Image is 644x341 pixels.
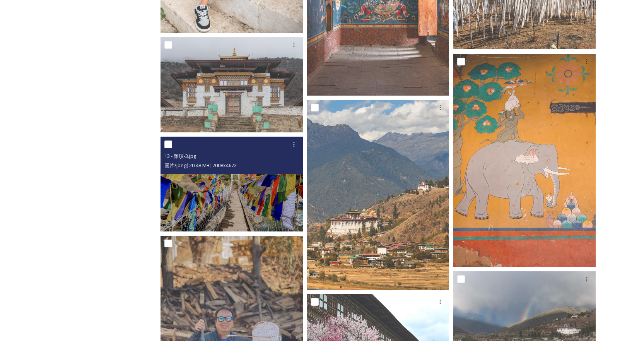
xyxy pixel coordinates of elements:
font: | [186,162,189,169]
img: Ben-Richards-Tourism-Bhutan-002.jpg [307,100,449,290]
font: | [210,162,212,169]
font: 圖片/jpeg [164,162,186,169]
img: Ben-Richards-Tourism-Bhutan-011.jpg [453,54,596,267]
font: 7008 [212,162,223,169]
font: x [223,162,226,169]
font: 20.48 MB [189,162,210,169]
img: 09 - 帕久頂寺-16 by Jean Paolo Ty.jpg [161,37,303,132]
font: 4672 [226,162,237,169]
font: 13 - 雜項-3.jpg [164,153,196,159]
img: 13 - 雜項-3.jpg [161,137,303,232]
